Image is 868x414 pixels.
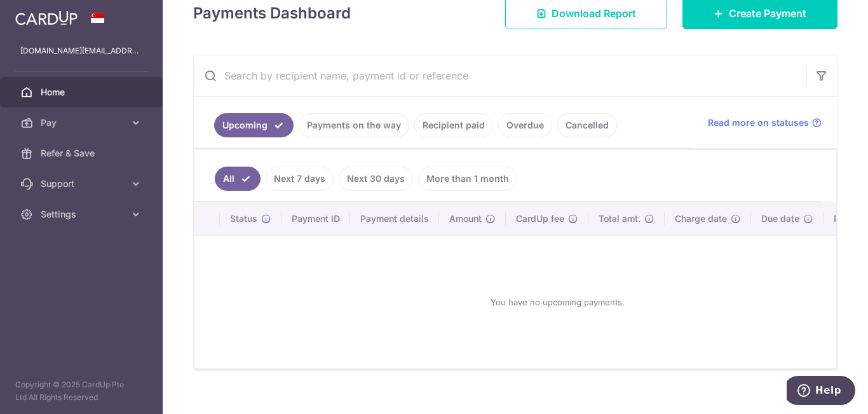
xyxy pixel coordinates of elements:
span: Download Report [552,6,636,21]
span: Read more on statuses [708,116,809,129]
a: Next 30 days [339,167,413,191]
a: Cancelled [557,113,617,137]
span: Total amt. [599,212,641,225]
th: Payment details [350,202,439,235]
a: Recipient paid [414,113,493,137]
iframe: Opens a widget where you can find more information [787,376,855,408]
span: Refer & Save [41,147,125,160]
span: CardUp fee [516,212,564,225]
a: Overdue [498,113,552,137]
a: Upcoming [214,113,294,137]
p: [DOMAIN_NAME][EMAIL_ADDRESS][DOMAIN_NAME] [20,45,142,57]
a: Next 7 days [266,167,334,191]
a: Read more on statuses [708,116,822,129]
span: Pay [41,116,125,129]
span: Support [41,177,125,190]
span: Status [230,212,257,225]
a: More than 1 month [418,167,517,191]
th: Payment ID [281,202,350,235]
a: Payments on the way [299,113,409,137]
span: Due date [761,212,799,225]
a: All [215,167,261,191]
span: Charge date [675,212,727,225]
span: Home [41,86,125,99]
span: Create Payment [729,6,806,21]
span: Settings [41,208,125,221]
h4: Payments Dashboard [193,2,351,25]
img: CardUp [15,10,78,25]
span: Amount [449,212,482,225]
input: Search by recipient name, payment id or reference [194,55,806,96]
